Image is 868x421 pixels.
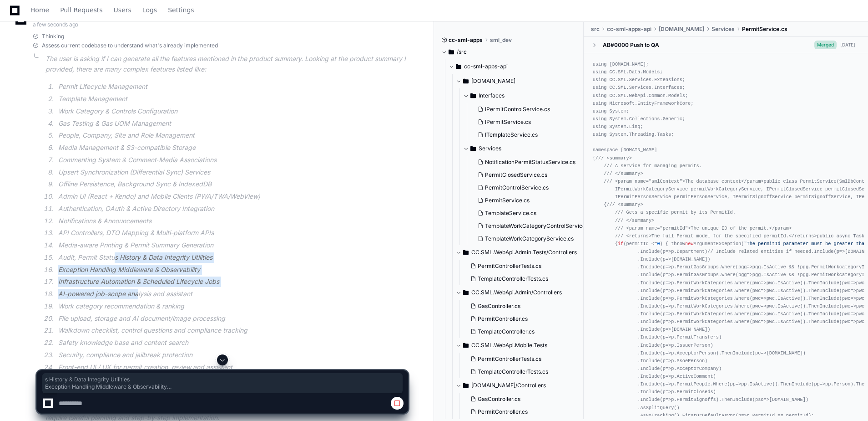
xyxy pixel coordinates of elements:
[752,319,767,324] span: =>
[467,353,586,365] button: PermitControllerTests.cs
[607,26,651,33] span: cc-sml-apps-api
[663,303,671,309] span: =>
[485,210,536,217] span: TemplateService.cs
[456,245,591,260] button: CC.SML.WebApi.Admin.Tests/Controllers
[752,319,761,324] span: pwc
[56,289,408,299] li: AI-powered job-scope analysis and assistant
[663,257,666,262] span: p
[663,264,671,270] span: =>
[56,265,408,275] li: Exception Handling Middleware & Observability
[490,36,512,44] span: sml_dev
[463,88,598,103] button: Interfaces
[842,288,856,293] span: =>
[842,303,850,309] span: pwc
[591,26,600,33] span: src
[485,171,547,179] span: PermitClosedService.cs
[837,249,839,254] span: p
[604,179,763,184] span: /// <param name="smlContext">The database context</param>
[659,26,704,33] span: [DOMAIN_NAME]
[755,350,767,356] span: =>
[618,241,623,246] span: if
[752,311,761,317] span: pwc
[752,311,767,317] span: =>
[485,184,549,191] span: PermitControlService.cs
[663,350,671,356] span: =>
[842,311,856,317] span: =>
[485,131,538,139] span: ITemplateService.cs
[168,7,194,13] span: Settings
[142,7,157,13] span: Logs
[449,46,454,57] svg: Directory
[738,264,752,270] span: =>
[474,156,593,169] button: NotificationPermitStatusService.cs
[463,287,469,298] svg: Directory
[45,376,400,390] span: s History & Data Integrity Utilities Exception Handling Middleware & Observability Infrastructure...
[663,280,666,286] span: p
[474,128,593,141] button: ITemplateService.cs
[752,288,767,293] span: =>
[56,338,408,348] li: Safety knowledge base and content search
[478,315,528,323] span: PermitController.cs
[657,241,660,246] span: 0
[840,41,855,48] div: [DATE]
[42,33,64,40] span: Thinking
[663,272,671,277] span: =>
[752,296,761,301] span: pwc
[474,194,593,207] button: PermitService.cs
[842,296,856,301] span: =>
[456,74,591,88] button: [DOMAIN_NAME]
[738,272,752,277] span: =>
[738,272,747,277] span: pgg
[663,319,671,324] span: =>
[478,275,548,282] span: TemplateControllerTests.cs
[56,82,408,92] li: Permit Lifecycle Management
[604,171,643,176] span: /// </summary>
[485,197,530,204] span: PermitService.cs
[56,204,408,214] li: Authentication, OAuth & Active Directory Integration
[456,285,591,300] button: CC.SML.WebApi.Admin/Controllers
[663,249,666,254] span: p
[463,141,598,156] button: Services
[474,169,593,181] button: PermitClosedService.cs
[663,319,666,324] span: p
[663,288,666,293] span: p
[449,36,483,44] span: cc-sml-apps
[474,103,593,116] button: IPermitControlService.cs
[663,303,666,309] span: p
[663,343,666,348] span: p
[467,272,586,285] button: TemplateControllerTests.cs
[755,350,761,356] span: pc
[33,21,78,28] span: a few seconds ago
[663,296,671,301] span: =>
[604,163,702,169] span: /// A service for managing permits.
[449,59,584,74] button: cc-sml-apps-api
[663,249,671,254] span: =>
[471,342,547,349] span: CC.SML.WebApi.Mobile.Tests
[456,61,461,72] svg: Directory
[56,94,408,104] li: Template Management
[56,118,408,129] li: Gas Testing & Gas UOM Management
[471,77,515,85] span: [DOMAIN_NAME]
[842,311,850,317] span: pwc
[752,303,761,309] span: pwc
[842,288,850,293] span: pwc
[463,76,469,87] svg: Directory
[441,45,577,59] button: /src
[842,296,850,301] span: pwc
[615,210,736,215] span: /// Gets a specific permit by its PermitId.
[56,130,408,141] li: People, Company, Site and Role Management
[663,257,671,262] span: =>
[663,272,666,277] span: p
[485,235,574,242] span: TemplateWorkCategoryService.cs
[474,220,593,232] button: TemplateWorkCategoryControlService.cs
[478,303,520,310] span: GasController.cs
[478,262,541,270] span: PermitControllerTests.cs
[30,7,49,13] span: Home
[56,179,408,190] li: Offline Persistence, Background Sync & IndexedDB
[752,280,761,286] span: pwc
[485,222,593,230] span: TemplateWorkCategoryControlService.cs
[467,300,586,313] button: GasController.cs
[470,90,476,101] svg: Directory
[56,240,408,251] li: Media-aware Printing & Permit Summary Generation
[685,241,693,246] span: new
